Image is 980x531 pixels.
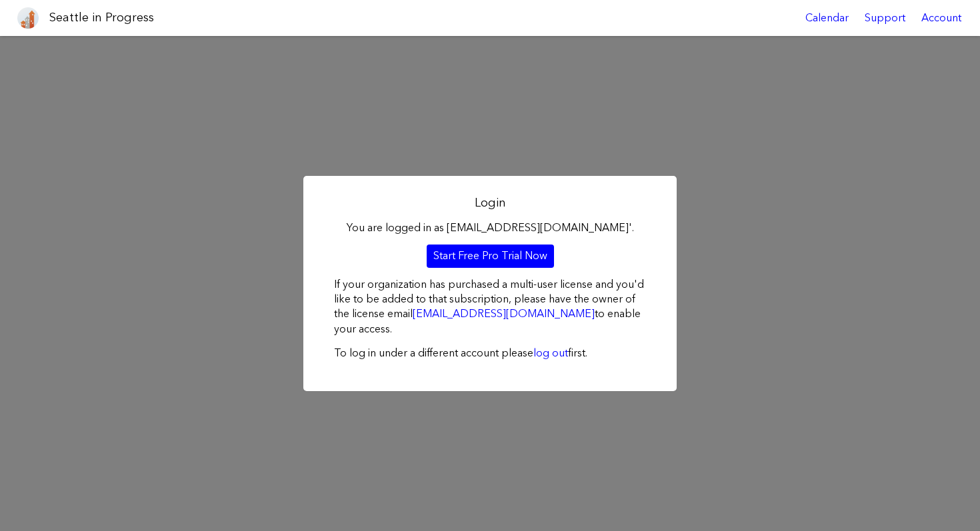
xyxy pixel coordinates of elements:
[17,7,39,29] img: favicon-96x96.png
[334,277,646,337] p: If your organization has purchased a multi-user license and you'd like to be added to that subscr...
[49,9,154,26] h1: Seattle in Progress
[427,245,554,267] a: Start Free Pro Trial Now
[533,346,568,359] a: log out
[413,307,595,320] a: [EMAIL_ADDRESS][DOMAIN_NAME]
[334,195,646,211] h2: Login
[334,346,646,360] p: To log in under a different account please first.
[334,221,646,235] p: You are logged in as [EMAIL_ADDRESS][DOMAIN_NAME]'.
